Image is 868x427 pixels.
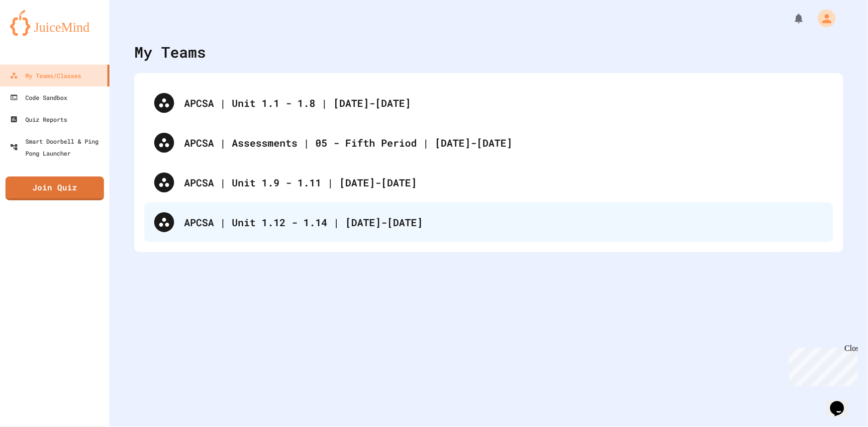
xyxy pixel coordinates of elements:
[144,123,833,163] div: APCSA | Assessments | 05 - Fifth Period | [DATE]-[DATE]
[10,91,67,103] div: Code Sandbox
[774,10,807,27] div: My Notifications
[184,95,823,110] div: APCSA | Unit 1.1 - 1.8 | [DATE]-[DATE]
[4,4,69,63] div: Chat with us now!Close
[5,176,104,200] a: Join Quiz
[144,83,833,123] div: APCSA | Unit 1.1 - 1.8 | [DATE]-[DATE]
[785,344,858,386] iframe: chat widget
[10,70,81,82] div: My Teams/Classes
[184,135,823,150] div: APCSA | Assessments | 05 - Fifth Period | [DATE]-[DATE]
[134,41,206,63] div: My Teams
[10,135,105,159] div: Smart Doorbell & Ping Pong Launcher
[826,387,858,417] iframe: chat widget
[10,10,99,36] img: logo-orange.svg
[184,175,823,190] div: APCSA | Unit 1.9 - 1.11 | [DATE]-[DATE]
[807,7,838,30] div: My Account
[144,202,833,242] div: APCSA | Unit 1.12 - 1.14 | [DATE]-[DATE]
[144,163,833,202] div: APCSA | Unit 1.9 - 1.11 | [DATE]-[DATE]
[10,113,67,125] div: Quiz Reports
[184,215,823,230] div: APCSA | Unit 1.12 - 1.14 | [DATE]-[DATE]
